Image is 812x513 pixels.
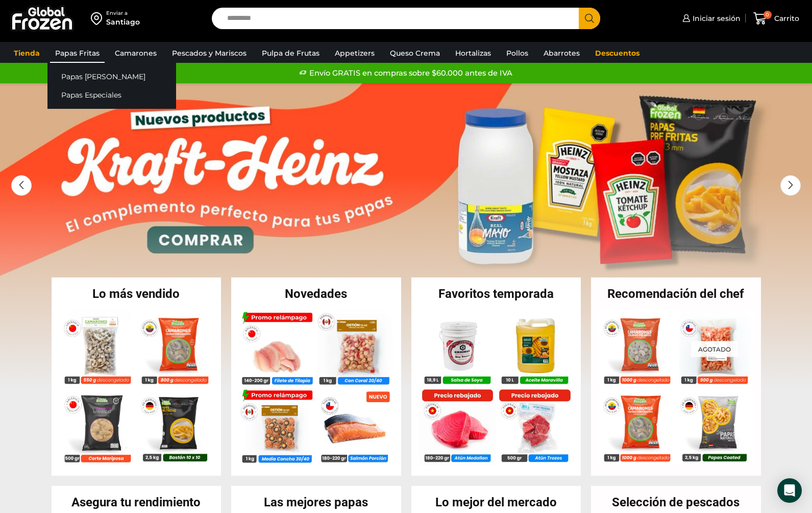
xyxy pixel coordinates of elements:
a: Papas Fritas [50,43,105,63]
h2: Las mejores papas [231,496,401,508]
a: Queso Crema [385,43,445,63]
span: Iniciar sesión [690,13,741,24]
h2: Lo más vendido [52,288,222,300]
div: Enviar a [106,10,140,17]
div: Santiago [106,17,140,27]
a: Pescados y Mariscos [167,43,252,63]
span: 0 [764,11,772,19]
h2: Lo mejor del mercado [411,496,581,508]
a: Iniciar sesión [680,8,741,29]
a: Papas [PERSON_NAME] [47,67,176,86]
span: Carrito [772,13,799,24]
a: Abarrotes [538,43,585,63]
button: Search button [579,8,600,29]
a: Appetizers [330,43,380,63]
a: Papas Especiales [47,86,176,105]
h2: Favoritos temporada [411,288,581,300]
a: Hortalizas [450,43,496,63]
h2: Selección de pescados [591,496,761,508]
a: Pollos [501,43,533,63]
h2: Novedades [231,288,401,300]
a: Camarones [110,43,162,63]
div: Open Intercom Messenger [777,478,802,503]
a: Tienda [9,43,45,63]
div: Previous slide [11,175,32,196]
div: Next slide [780,175,801,196]
a: Descuentos [590,43,645,63]
h2: Asegura tu rendimiento [52,496,222,508]
a: 0 Carrito [751,7,802,31]
img: address-field-icon.svg [91,10,106,27]
h2: Recomendación del chef [591,288,761,300]
p: Agotado [691,341,738,357]
a: Pulpa de Frutas [257,43,325,63]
